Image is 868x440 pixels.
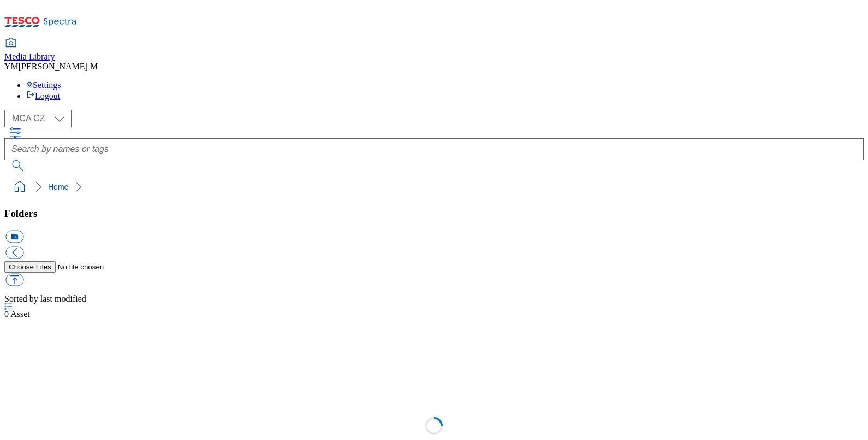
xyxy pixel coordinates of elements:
[11,178,28,196] a: home
[4,138,864,160] input: Search by names or tags
[4,52,55,61] span: Media Library
[4,62,19,71] span: YM
[4,294,86,303] span: Sorted by last modified
[4,309,30,319] span: Asset
[19,62,98,71] span: [PERSON_NAME] M
[4,208,864,220] h3: Folders
[48,183,68,191] a: Home
[4,39,55,62] a: Media Library
[26,91,60,101] a: Logout
[4,309,10,319] span: 0
[4,177,864,197] nav: breadcrumb
[26,80,61,90] a: Settings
